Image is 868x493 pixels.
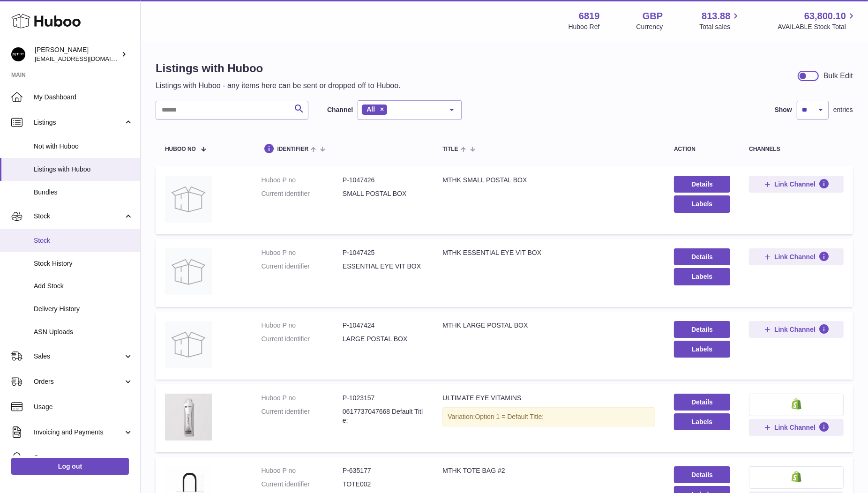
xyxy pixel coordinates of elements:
[343,480,424,489] dd: TOTE002
[674,248,730,265] a: Details
[261,480,342,489] dt: Current identifier
[343,466,424,475] dd: P-635177
[674,268,730,285] button: Labels
[277,146,308,152] span: identifier
[674,341,730,358] button: Labels
[343,394,424,403] dd: P-1023157
[156,61,401,76] h1: Listings with Huboo
[442,176,655,185] div: MTHK SMALL POSTAL BOX
[442,394,655,403] div: ULTIMATE EYE VITAMINS
[35,55,138,62] span: [EMAIL_ADDRESS][DOMAIN_NAME]
[165,146,196,152] span: Huboo no
[442,146,458,152] span: title
[261,176,342,185] dt: Huboo P no
[475,413,544,420] span: Option 1 = Default Title;
[636,22,663,31] div: Currency
[343,335,424,344] dd: LARGE POSTAL BOX
[343,248,424,257] dd: P-1047425
[749,176,844,193] button: Link Channel
[643,10,663,22] strong: GBP
[569,22,600,31] div: Huboo Ref
[774,423,816,432] span: Link Channel
[34,377,123,386] span: Orders
[34,259,133,268] span: Stock History
[367,105,375,113] span: All
[34,212,123,221] span: Stock
[823,71,853,81] div: Bulk Edit
[674,195,730,212] button: Labels
[34,188,133,197] span: Bundles
[674,176,730,193] a: Details
[804,10,846,22] span: 63,800.10
[749,321,844,338] button: Link Channel
[165,176,212,223] img: MTHK SMALL POSTAL BOX
[156,81,401,91] p: Listings with Huboo - any items here can be sent or dropped off to Huboo.
[34,403,133,411] span: Usage
[165,248,212,295] img: MTHK ESSENTIAL EYE VIT BOX
[579,10,600,22] strong: 6819
[34,282,133,291] span: Add Stock
[749,419,844,436] button: Link Channel
[442,248,655,257] div: MTHK ESSENTIAL EYE VIT BOX
[11,47,25,61] img: amar@mthk.com
[165,321,212,368] img: MTHK LARGE POSTAL BOX
[261,189,342,198] dt: Current identifier
[775,105,792,114] label: Show
[774,253,816,261] span: Link Channel
[34,165,133,174] span: Listings with Huboo
[261,466,342,475] dt: Huboo P no
[261,394,342,403] dt: Huboo P no
[35,45,119,63] div: [PERSON_NAME]
[34,118,123,127] span: Listings
[343,407,424,425] dd: 0617737047668 Default Title;
[792,471,801,482] img: shopify-small.png
[261,262,342,271] dt: Current identifier
[774,325,816,334] span: Link Channel
[261,407,342,425] dt: Current identifier
[343,262,424,271] dd: ESSENTIAL EYE VIT BOX
[674,413,730,430] button: Labels
[699,22,741,31] span: Total sales
[34,352,123,361] span: Sales
[674,394,730,411] a: Details
[749,248,844,265] button: Link Channel
[792,398,801,410] img: shopify-small.png
[34,236,133,245] span: Stock
[11,458,129,475] a: Log out
[343,321,424,330] dd: P-1047424
[34,305,133,314] span: Delivery History
[442,466,655,475] div: MTHK TOTE BAG #2
[34,142,133,151] span: Not with Huboo
[442,407,655,426] div: Variation:
[34,428,123,437] span: Invoicing and Payments
[165,394,212,441] img: ULTIMATE EYE VITAMINS
[34,93,133,102] span: My Dashboard
[261,248,342,257] dt: Huboo P no
[34,328,133,336] span: ASN Uploads
[674,466,730,483] a: Details
[778,10,857,31] a: 63,800.10 AVAILABLE Stock Total
[778,22,857,31] span: AVAILABLE Stock Total
[774,180,816,188] span: Link Channel
[702,10,730,22] span: 813.88
[749,146,844,152] div: channels
[674,146,730,152] div: action
[343,189,424,198] dd: SMALL POSTAL BOX
[674,321,730,338] a: Details
[833,105,853,114] span: entries
[34,453,133,462] span: Cases
[327,105,353,114] label: Channel
[261,335,342,344] dt: Current identifier
[699,10,741,31] a: 813.88 Total sales
[261,321,342,330] dt: Huboo P no
[343,176,424,185] dd: P-1047426
[442,321,655,330] div: MTHK LARGE POSTAL BOX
